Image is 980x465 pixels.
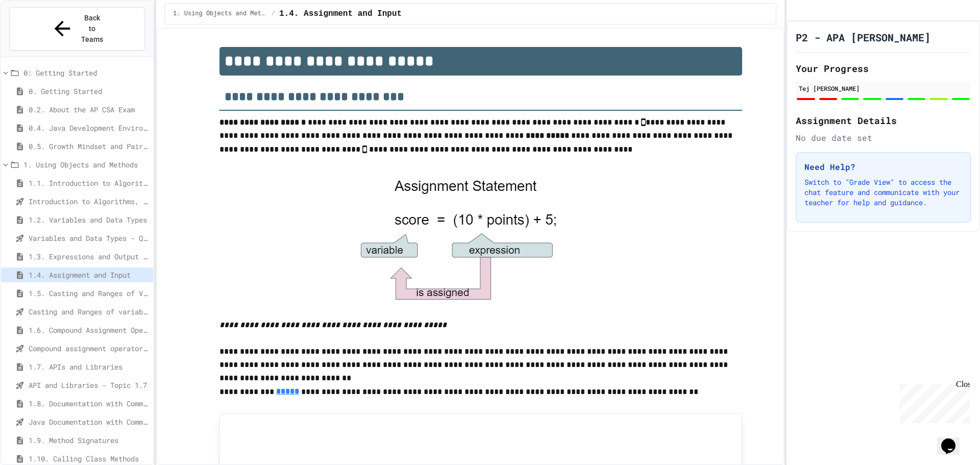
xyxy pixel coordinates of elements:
[23,67,149,78] span: 0: Getting Started
[796,30,930,44] h1: P2 - APA [PERSON_NAME]
[29,123,149,133] span: 0.4. Java Development Environments
[29,86,149,96] span: 0. Getting Started
[804,177,962,208] p: Switch to "Grade View" to access the chat feature and communicate with your teacher for help and ...
[799,84,968,93] div: Tej [PERSON_NAME]
[937,424,970,455] iframe: chat widget
[29,251,149,262] span: 1.3. Expressions and Output [New]
[173,10,267,18] span: 1. Using Objects and Methods
[29,233,149,243] span: Variables and Data Types - Quiz
[80,13,104,45] span: Back to Teams
[29,361,149,372] span: 1.7. APIs and Libraries
[796,113,971,128] h2: Assignment Details
[29,343,149,354] span: Compound assignment operators - Quiz
[796,132,971,144] div: No due date set
[29,214,149,225] span: 1.2. Variables and Data Types
[29,196,149,207] span: Introduction to Algorithms, Programming, and Compilers
[29,435,149,446] span: 1.9. Method Signatures
[29,288,149,299] span: 1.5. Casting and Ranges of Values
[796,61,971,76] h2: Your Progress
[804,161,962,173] h3: Need Help?
[29,104,149,115] span: 0.2. About the AP CSA Exam
[279,8,402,20] span: 1.4. Assignment and Input
[29,453,149,464] span: 1.10. Calling Class Methods
[23,159,149,170] span: 1. Using Objects and Methods
[29,380,149,390] span: API and Libraries - Topic 1.7
[9,7,145,51] button: Back to Teams
[4,4,70,65] div: Chat with us now!Close
[29,141,149,152] span: 0.5. Growth Mindset and Pair Programming
[29,178,149,188] span: 1.1. Introduction to Algorithms, Programming, and Compilers
[29,398,149,409] span: 1.8. Documentation with Comments and Preconditions
[272,10,275,18] span: /
[29,417,149,427] span: Java Documentation with Comments - Topic 1.8
[29,306,149,317] span: Casting and Ranges of variables - Quiz
[29,325,149,335] span: 1.6. Compound Assignment Operators
[29,270,149,280] span: 1.4. Assignment and Input
[895,380,970,423] iframe: chat widget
